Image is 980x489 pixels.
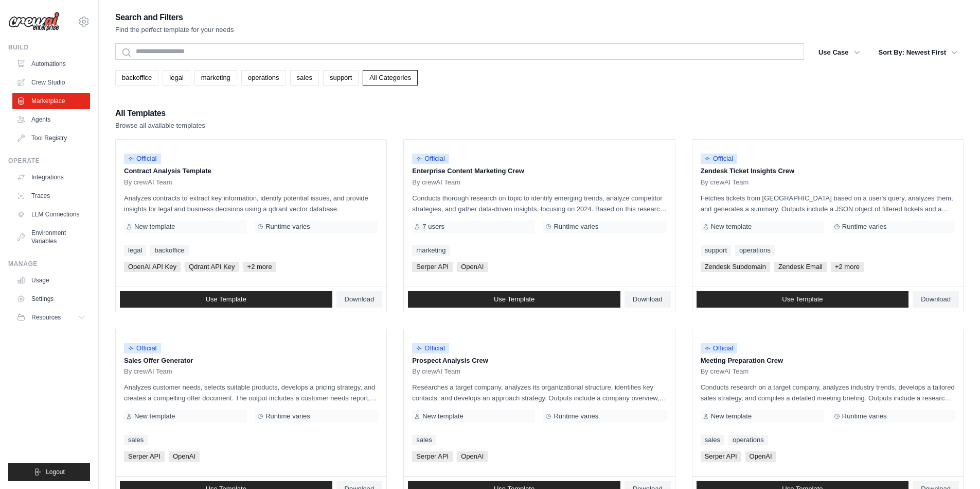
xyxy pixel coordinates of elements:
[124,367,172,376] span: By crewAI Team
[12,291,90,307] a: Settings
[872,43,964,62] button: Sort By: Newest First
[124,154,161,164] span: Official
[412,451,453,462] span: Serper API
[701,382,955,403] p: Conducts research on a target company, analyzes industry trends, develops a tailored sales strate...
[408,291,620,308] a: Use Template
[457,262,488,272] span: OpenAI
[8,43,90,52] div: Build
[701,245,731,256] a: support
[422,223,444,231] span: 7 users
[697,291,909,308] a: Use Template
[633,295,663,303] span: Download
[412,435,436,445] a: sales
[169,451,200,462] span: OpenAI
[412,166,666,176] p: Enterprise Content Marketing Crew
[115,10,234,25] h2: Search and Filters
[412,382,666,403] p: Researches a target company, analyzes its organizational structure, identifies key contacts, and ...
[363,70,418,86] a: All Categories
[124,382,378,403] p: Analyzes customer needs, selects suitable products, develops a pricing strategy, and creates a co...
[336,291,383,308] a: Download
[701,166,955,176] p: Zendesk Ticket Insights Crew
[290,70,319,86] a: sales
[711,412,752,420] span: New template
[134,412,175,420] span: New template
[701,154,738,164] span: Official
[412,262,453,272] span: Serper API
[842,223,887,231] span: Runtime varies
[554,223,598,231] span: Runtime varies
[12,93,90,109] a: Marketplace
[124,343,161,353] span: Official
[12,206,90,223] a: LLM Connections
[12,130,90,146] a: Tool Registry
[243,262,276,272] span: +2 more
[124,356,378,366] p: Sales Offer Generator
[185,262,239,272] span: Qdrant API Key
[150,245,188,256] a: backoffice
[115,106,205,121] h2: All Templates
[163,70,190,86] a: legal
[115,121,205,131] p: Browse all available templates
[124,435,148,445] a: sales
[774,262,827,272] span: Zendesk Email
[831,262,864,272] span: +2 more
[206,295,246,303] span: Use Template
[12,169,90,186] a: Integrations
[735,245,775,256] a: operations
[265,412,310,420] span: Runtime varies
[812,43,866,62] button: Use Case
[701,343,738,353] span: Official
[12,272,90,289] a: Usage
[494,295,534,303] span: Use Template
[124,166,378,176] p: Contract Analysis Template
[241,70,286,86] a: operations
[12,74,90,91] a: Crew Studio
[701,367,749,376] span: By crewAI Team
[412,178,460,187] span: By crewAI Team
[701,262,770,272] span: Zendesk Subdomain
[711,223,752,231] span: New template
[12,309,90,326] button: Resources
[46,468,65,476] span: Logout
[8,463,90,481] button: Logout
[124,451,165,462] span: Serper API
[12,111,90,128] a: Agents
[194,70,237,86] a: marketing
[124,178,172,187] span: By crewAI Team
[625,291,671,308] a: Download
[12,188,90,204] a: Traces
[701,178,749,187] span: By crewAI Team
[782,295,823,303] span: Use Template
[124,262,181,272] span: OpenAI API Key
[8,260,90,268] div: Manage
[12,56,90,72] a: Automations
[124,193,378,214] p: Analyzes contracts to extract key information, identify potential issues, and provide insights fo...
[115,25,234,35] p: Find the perfect template for your needs
[345,295,375,303] span: Download
[701,451,741,462] span: Serper API
[115,70,158,86] a: backoffice
[412,367,460,376] span: By crewAI Team
[412,343,449,353] span: Official
[412,154,449,164] span: Official
[701,356,955,366] p: Meeting Preparation Crew
[745,451,776,462] span: OpenAI
[120,291,332,308] a: Use Template
[8,12,60,31] img: Logo
[842,412,887,420] span: Runtime varies
[701,435,724,445] a: sales
[921,295,951,303] span: Download
[265,223,310,231] span: Runtime varies
[728,435,768,445] a: operations
[457,451,488,462] span: OpenAI
[31,313,61,322] span: Resources
[323,70,359,86] a: support
[412,356,666,366] p: Prospect Analysis Crew
[8,157,90,165] div: Operate
[701,193,955,214] p: Fetches tickets from [GEOGRAPHIC_DATA] based on a user's query, analyzes them, and generates a su...
[554,412,598,420] span: Runtime varies
[134,223,175,231] span: New template
[12,225,90,249] a: Environment Variables
[412,245,450,256] a: marketing
[412,193,666,214] p: Conducts thorough research on topic to identify emerging trends, analyze competitor strategies, a...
